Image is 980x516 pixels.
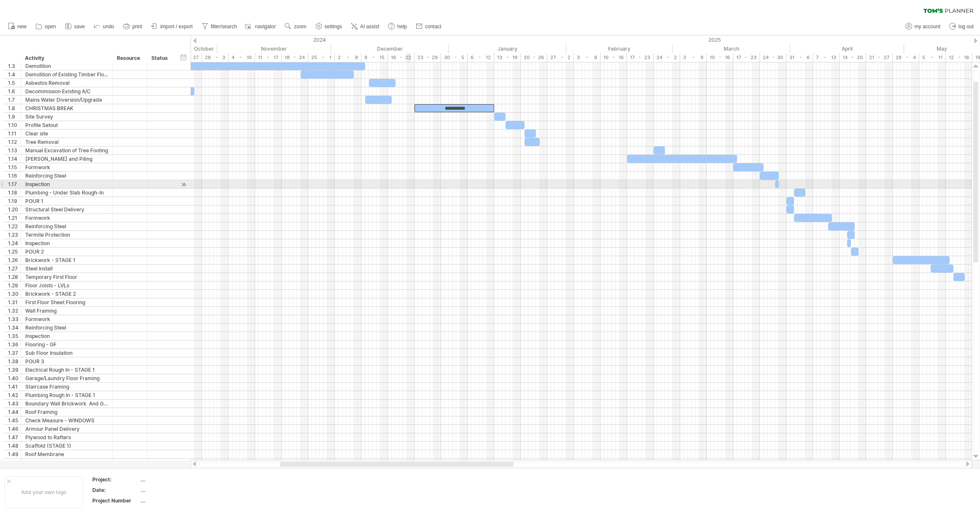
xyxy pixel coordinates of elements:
div: 10 - 16 [600,53,627,62]
div: 1.10 [8,121,21,129]
div: December 2024 [331,44,449,53]
a: open [33,21,59,32]
a: undo [92,21,117,32]
div: Boundary Wall Brickwork And Garage and Laundry walls [25,400,108,408]
div: [PERSON_NAME] and Piling [25,155,108,163]
div: Sub Floor Insulation [25,349,108,357]
div: ​ [760,172,779,180]
div: 18 - 24 [282,53,308,62]
div: Tree Removal [25,138,108,146]
div: 1.8 [8,104,21,112]
div: 31 - 6 [786,53,813,62]
a: help [386,21,409,32]
div: Roof Membrane [25,450,108,458]
a: print [121,21,145,32]
span: AI assist [360,24,379,30]
div: 13 - 19 [494,53,521,62]
div: 1.20 [8,205,21,213]
div: ​ [365,96,392,104]
div: ​ [525,130,536,138]
div: 28 - 4 [893,53,919,62]
div: Date: [92,486,139,494]
div: 1.15 [8,163,21,171]
div: 1.27 [8,265,21,273]
div: 1.31 [8,298,21,306]
div: ​ [369,79,396,87]
div: 1.33 [8,315,21,323]
div: Formwork [25,315,108,323]
div: 3 - 9 [574,53,600,62]
span: new [17,24,27,30]
div: 1.40 [8,374,21,382]
div: Demolition [25,62,108,70]
div: April 2025 [790,44,904,53]
div: ​ [187,87,194,95]
div: Plumbing - Under Slab Rough-In [25,189,108,197]
div: Roof Battens [25,459,108,467]
div: November 2024 [217,44,331,53]
span: zoom [294,24,306,30]
div: Clear site [25,130,108,138]
div: ​ [893,256,950,264]
div: Reinforcing Steel [25,222,108,230]
div: CHRISTMAS BREAK [25,104,108,112]
div: 1.43 [8,400,21,408]
div: Reinforcing Steel [25,172,108,180]
a: new [6,21,29,32]
div: 5 - 11 [919,53,946,62]
a: save [63,21,87,32]
div: 1.36 [8,340,21,349]
div: 14 - 20 [840,53,866,62]
div: Structural Steel Delivery [25,205,108,213]
div: 1.25 [8,248,21,256]
div: Steel Install [25,265,108,273]
div: ​ [506,121,525,129]
div: .... [140,476,211,483]
div: scroll to activity [180,180,188,189]
div: ​ [794,214,832,222]
a: zoom [283,21,309,32]
div: Inspection [25,180,108,188]
div: Inspection [25,332,108,340]
div: 1.22 [8,222,21,230]
div: 1.35 [8,332,21,340]
span: contact [425,24,442,30]
div: ​ [828,222,855,230]
div: Resource [117,54,143,62]
div: 21 - 27 [866,53,893,62]
div: ​ [786,205,794,213]
span: my account [915,24,940,30]
div: 1.5 [8,79,21,87]
div: 1.6 [8,87,21,95]
div: 1.29 [8,281,21,289]
div: Asbestos Removal [25,79,108,87]
a: settings [313,21,345,32]
span: print [132,24,142,30]
div: POUR 1 [25,197,108,205]
a: filter/search [199,21,240,32]
div: First Floor Sheet Flooring [25,298,108,306]
div: Inspection [25,239,108,247]
div: Status [151,54,170,62]
div: 1.21 [8,214,21,222]
div: 1.41 [8,383,21,391]
div: ​ [931,265,953,273]
div: Add your own logo [4,476,83,508]
div: 16 - 22 [388,53,415,62]
div: 1.4 [8,70,21,78]
div: Check Measure - WINDOWS [25,416,108,424]
a: log out [947,21,976,32]
div: Wall Framing [25,307,108,315]
div: 30 - 5 [441,53,468,62]
div: ​ [851,248,859,256]
div: Profile Setout [25,121,108,129]
div: 1.48 [8,442,21,450]
div: 1.11 [8,130,21,138]
div: 27 - 2 [547,53,574,62]
div: 1.3 [8,62,21,70]
div: Activity [25,54,108,62]
div: March 2025 [673,44,790,53]
div: 7 - 13 [813,53,840,62]
a: navigator [244,21,278,32]
div: 1.14 [8,155,21,163]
